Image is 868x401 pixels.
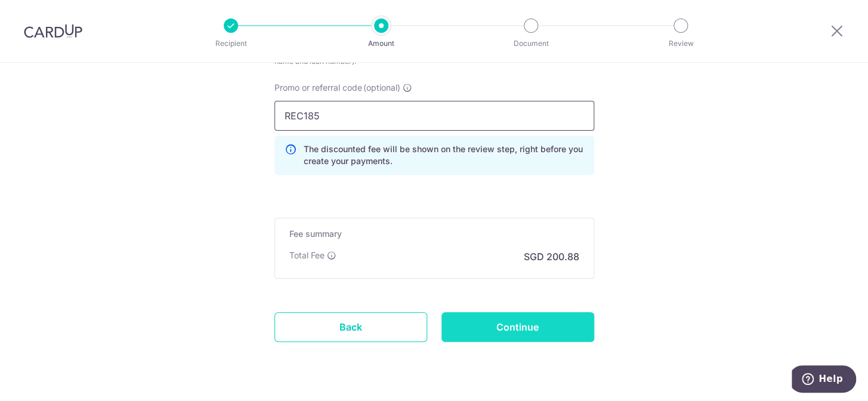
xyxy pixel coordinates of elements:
p: Document [487,38,575,50]
p: Recipient [187,38,275,50]
p: Total Fee [289,249,325,261]
span: Promo or referral code [274,82,362,94]
p: Review [637,38,725,50]
img: CardUp [24,24,82,38]
p: Amount [337,38,425,50]
a: Back [274,312,427,342]
iframe: Opens a widget where you can find more information [792,365,856,395]
h5: Fee summary [289,228,579,240]
p: The discounted fee will be shown on the review step, right before you create your payments. [304,143,584,167]
p: SGD 200.88 [524,249,579,264]
span: (optional) [363,82,400,94]
input: Continue [441,312,594,342]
